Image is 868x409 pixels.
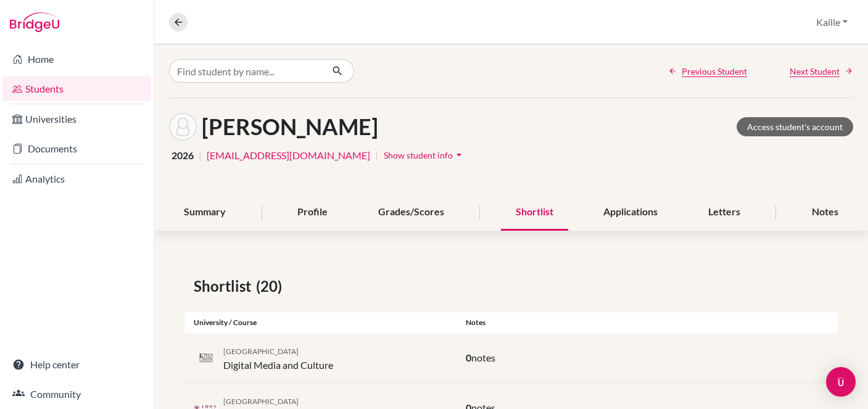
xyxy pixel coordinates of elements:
div: Shortlist [501,194,568,231]
a: Documents [2,136,151,161]
span: [GEOGRAPHIC_DATA] [223,397,299,406]
a: [EMAIL_ADDRESS][DOMAIN_NAME] [207,148,370,163]
div: Notes [457,317,838,328]
a: Access student's account [737,117,853,136]
span: | [375,148,378,163]
span: | [199,148,202,163]
div: Profile [283,194,342,231]
span: (20) [256,275,287,297]
span: 2026 [172,148,194,163]
div: University / Course [184,317,457,328]
a: Analytics [2,167,151,191]
div: Digital Media and Culture [223,343,333,373]
i: arrow_drop_down [453,149,465,161]
a: Previous Student [668,65,747,78]
span: Previous Student [682,65,747,78]
div: Grades/Scores [363,194,459,231]
h1: [PERSON_NAME] [202,114,378,140]
img: gb_k60_fwondp49.png [194,353,218,363]
div: Notes [797,194,853,231]
a: Students [2,76,151,101]
div: Letters [693,194,755,231]
div: Open Intercom Messenger [826,367,856,397]
a: Next Student [790,65,853,78]
input: Find student by name... [169,59,322,83]
div: Summary [169,194,241,231]
a: Universities [2,107,151,131]
a: Home [2,47,151,72]
span: Show student info [384,150,453,160]
img: Bridge-U [10,12,59,32]
img: Jiayi Xu's avatar [169,113,197,141]
button: Show student infoarrow_drop_down [383,146,466,165]
span: [GEOGRAPHIC_DATA] [223,347,299,356]
button: Kaille [811,10,853,34]
a: Community [2,382,151,407]
a: Help center [2,352,151,377]
div: Applications [589,194,672,231]
span: 0 [466,352,471,363]
span: notes [471,352,495,363]
span: Next Student [790,65,840,78]
span: Shortlist [194,275,256,297]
